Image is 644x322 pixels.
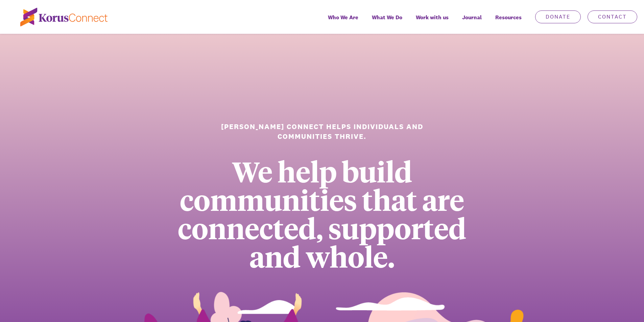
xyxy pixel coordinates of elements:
[328,13,358,22] span: Who We Are
[213,122,431,142] h1: [PERSON_NAME] Connect helps individuals and communities thrive.
[321,9,365,34] a: Who We Are
[409,9,455,34] a: Work with us
[372,13,402,22] span: What We Do
[588,10,637,23] a: Contact
[535,10,581,23] a: Donate
[455,9,488,34] a: Journal
[488,9,528,34] div: Resources
[416,13,449,22] span: Work with us
[156,157,488,270] div: We help build communities that are connected, supported and whole.
[462,13,482,22] span: Journal
[20,8,108,26] img: korus-connect%2Fc5177985-88d5-491d-9cd7-4a1febad1357_logo.svg
[365,9,409,34] a: What We Do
